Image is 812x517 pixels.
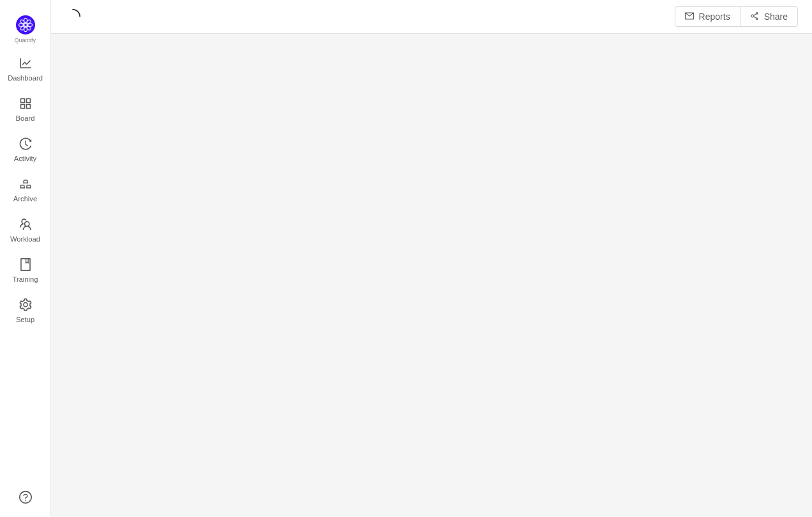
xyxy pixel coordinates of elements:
a: Setup [19,299,32,325]
span: Workload [10,226,40,252]
span: Archive [13,186,37,212]
span: Board [16,105,35,131]
a: Training [19,259,32,284]
span: Dashboard [8,65,43,91]
button: icon: share-altShare [740,6,798,27]
span: Setup [16,307,34,332]
i: icon: line-chart [19,57,32,70]
span: Training [12,266,38,292]
i: icon: history [19,137,32,150]
a: Workload [19,219,32,244]
a: Archive [19,178,32,204]
i: icon: loading [65,9,80,24]
i: icon: team [19,218,32,231]
a: Board [19,98,32,123]
i: icon: appstore [19,97,32,110]
a: Activity [19,138,32,164]
a: icon: question-circle [19,491,32,504]
a: Dashboard [19,58,32,83]
i: icon: setting [19,298,32,311]
i: icon: gold [19,178,32,190]
button: icon: mailReports [675,6,741,27]
span: Quantify [15,37,36,43]
span: Activity [14,146,36,171]
img: Quantify [16,15,35,35]
i: icon: book [19,258,32,271]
